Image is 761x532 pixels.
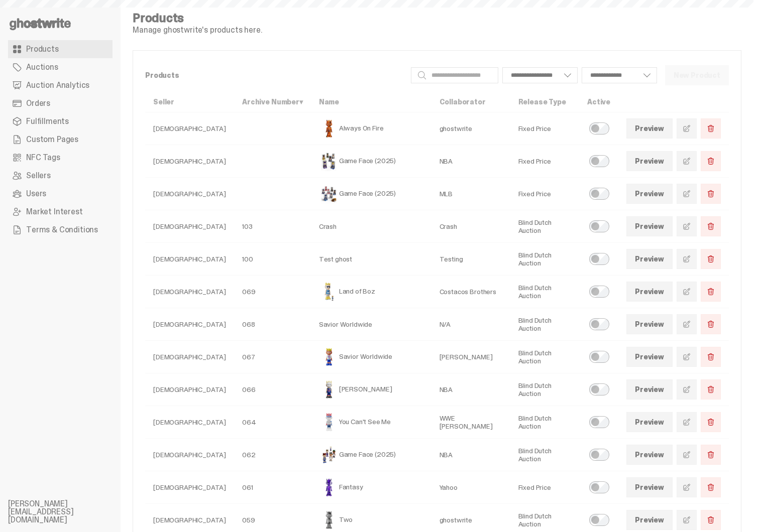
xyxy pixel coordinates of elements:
a: Preview [626,477,673,497]
a: Terms & Conditions [8,221,113,239]
td: NBA [431,439,510,471]
a: Archive Number▾ [242,97,303,106]
button: Delete Product [701,118,721,139]
td: Game Face (2025) [311,178,431,210]
td: Blind Dutch Auction [510,308,580,341]
td: N/A [431,308,510,341]
a: NFC Tags [8,149,113,167]
img: Fantasy [319,477,339,497]
button: Delete Product [701,314,721,334]
p: Manage ghostwrite's products here. [133,26,262,34]
td: Blind Dutch Auction [510,276,580,308]
th: Name [311,92,431,112]
td: Crash [311,210,431,243]
td: [PERSON_NAME] [431,341,510,373]
td: [PERSON_NAME] [311,373,431,406]
td: [DEMOGRAPHIC_DATA] [145,178,234,210]
button: Delete Product [701,347,721,367]
a: Preview [626,216,673,236]
a: Preview [626,151,673,171]
img: Game Face (2025) [319,445,339,465]
td: Game Face (2025) [311,145,431,178]
td: 067 [234,341,311,373]
td: 066 [234,373,311,406]
button: Delete Product [701,412,721,432]
td: Yahoo [431,471,510,504]
td: Blind Dutch Auction [510,210,580,243]
td: Blind Dutch Auction [510,243,580,276]
button: Delete Product [701,151,721,171]
a: Active [587,97,610,106]
td: 062 [234,439,311,471]
button: Delete Product [701,184,721,204]
img: Two [319,510,339,530]
td: MLB [431,178,510,210]
td: [DEMOGRAPHIC_DATA] [145,471,234,504]
a: Orders [8,94,113,112]
th: Release Type [510,92,580,112]
td: Blind Dutch Auction [510,406,580,439]
td: [DEMOGRAPHIC_DATA] [145,243,234,276]
img: Land of Boz [319,282,339,302]
td: Savior Worldwide [311,308,431,341]
td: 068 [234,308,311,341]
a: Preview [626,445,673,465]
td: Game Face (2025) [311,439,431,471]
span: Users [26,190,46,198]
a: Preview [626,249,673,269]
a: Users [8,185,113,203]
span: ▾ [299,97,303,106]
a: Products [8,40,113,58]
td: [DEMOGRAPHIC_DATA] [145,373,234,406]
td: Blind Dutch Auction [510,439,580,471]
td: 064 [234,406,311,439]
span: Products [26,45,59,53]
img: Savior Worldwide [319,347,339,367]
td: Fixed Price [510,112,580,145]
td: [DEMOGRAPHIC_DATA] [145,145,234,178]
th: Seller [145,92,234,112]
td: Fixed Price [510,145,580,178]
button: Delete Product [701,249,721,269]
td: [DEMOGRAPHIC_DATA] [145,210,234,243]
td: [DEMOGRAPHIC_DATA] [145,308,234,341]
td: You Can't See Me [311,406,431,439]
button: Delete Product [701,510,721,530]
span: NFC Tags [26,154,60,162]
td: 069 [234,276,311,308]
button: Delete Product [701,477,721,497]
a: Preview [626,282,673,302]
td: Fixed Price [510,178,580,210]
a: Preview [626,184,673,204]
li: [PERSON_NAME][EMAIL_ADDRESS][DOMAIN_NAME] [8,500,129,524]
td: ghostwrite [431,112,510,145]
td: [DEMOGRAPHIC_DATA] [145,341,234,373]
td: Crash [431,210,510,243]
td: Fixed Price [510,471,580,504]
td: 103 [234,210,311,243]
img: Game Face (2025) [319,184,339,204]
span: Auction Analytics [26,81,89,89]
td: [DEMOGRAPHIC_DATA] [145,276,234,308]
td: Blind Dutch Auction [510,341,580,373]
span: Market Interest [26,208,83,216]
a: Preview [626,347,673,367]
p: Products [145,72,403,79]
span: Terms & Conditions [26,226,98,234]
img: You Can't See Me [319,412,339,432]
span: Custom Pages [26,136,78,144]
a: Auctions [8,58,113,76]
a: Preview [626,314,673,334]
th: Collaborator [431,92,510,112]
button: Delete Product [701,379,721,400]
td: Test ghost [311,243,431,276]
td: WWE [PERSON_NAME] [431,406,510,439]
a: Preview [626,510,673,530]
td: Always On Fire [311,112,431,145]
h4: Products [133,12,262,24]
td: 061 [234,471,311,504]
a: Preview [626,118,673,139]
button: Delete Product [701,216,721,236]
span: Auctions [26,63,58,71]
a: Market Interest [8,203,113,221]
